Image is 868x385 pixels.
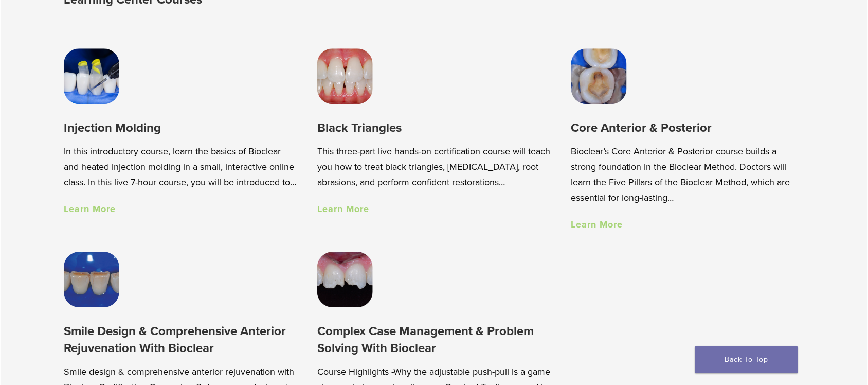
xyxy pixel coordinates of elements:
p: In this introductory course, learn the basics of Bioclear and heated injection molding in a small... [64,144,297,190]
h3: Smile Design & Comprehensive Anterior Rejuvenation With Bioclear [64,323,297,357]
p: This three-part live hands-on certification course will teach you how to treat black triangles, [... [317,144,550,190]
a: Learn More [571,219,623,230]
a: Learn More [64,203,116,215]
a: Learn More [317,203,369,215]
h3: Injection Molding [64,119,297,136]
a: Back To Top [695,346,798,373]
p: Bioclear’s Core Anterior & Posterior course builds a strong foundation in the Bioclear Method. Do... [571,144,804,205]
h3: Core Anterior & Posterior [571,119,804,136]
h3: Black Triangles [317,119,550,136]
h3: Complex Case Management & Problem Solving With Bioclear [317,323,550,357]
